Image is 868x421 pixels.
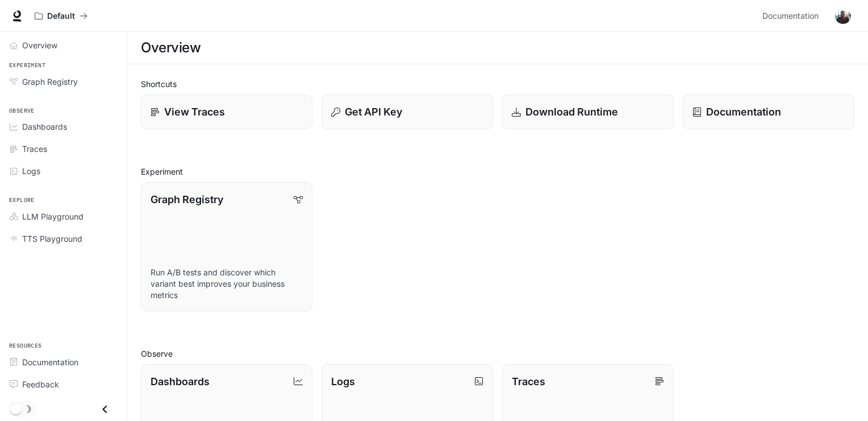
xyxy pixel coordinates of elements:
p: Traces [512,374,545,389]
h2: Observe [141,348,854,360]
p: Dashboards [151,374,210,389]
button: Close drawer [92,398,118,421]
button: All workspaces [30,5,93,27]
h1: Overview [141,36,201,59]
span: Documentation [22,356,78,368]
a: Feedback [5,374,122,394]
p: View Traces [164,104,225,119]
img: User avatar [835,8,851,24]
h2: Experiment [141,166,854,178]
span: Documentation [762,9,819,23]
a: Documentation [758,5,827,27]
p: Download Runtime [525,104,618,119]
a: Dashboards [5,117,122,137]
a: Graph Registry [5,72,122,92]
p: Default [47,11,75,21]
p: Graph Registry [151,192,223,207]
span: Feedback [22,378,59,390]
span: Graph Registry [22,76,78,88]
a: Graph RegistryRun A/B tests and discover which variant best improves your business metrics [141,182,312,311]
a: LLM Playground [5,207,122,226]
span: Dashboards [22,121,67,133]
button: User avatar [832,5,854,27]
p: Run A/B tests and discover which variant best improves your business metrics [151,267,303,301]
a: TTS Playground [5,229,122,249]
p: Documentation [706,104,781,119]
a: View Traces [141,94,312,129]
a: Overview [5,35,122,55]
p: Logs [331,374,355,389]
a: Documentation [5,352,122,372]
a: Logs [5,161,122,181]
span: Dark mode toggle [10,402,22,415]
button: Get API Key [322,94,493,129]
span: Logs [22,165,40,177]
p: Get API Key [345,104,402,119]
a: Documentation [683,94,854,129]
span: TTS Playground [22,233,82,245]
a: Traces [5,139,122,159]
h2: Shortcuts [141,78,854,90]
span: Overview [22,39,57,51]
span: LLM Playground [22,210,84,222]
span: Traces [22,143,47,155]
a: Download Runtime [502,94,674,129]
